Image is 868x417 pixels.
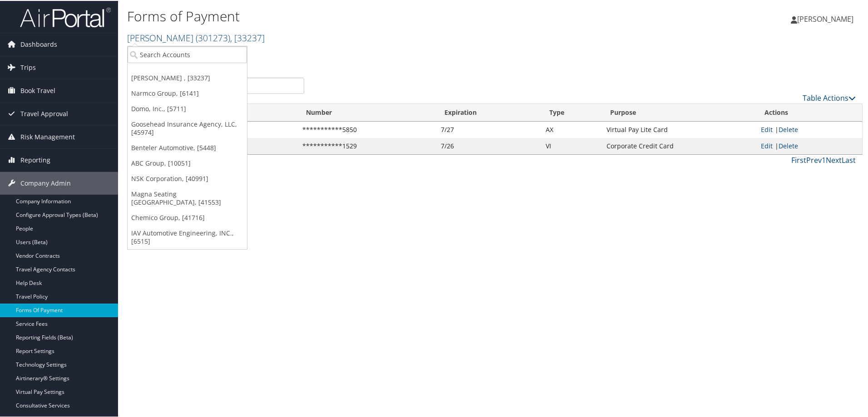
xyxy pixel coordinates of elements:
[822,154,826,164] a: 1
[602,103,757,121] th: Purpose: activate to sort column ascending
[230,31,265,43] span: , [ 33237 ]
[761,124,773,133] a: Edit
[842,154,856,164] a: Last
[20,55,36,78] span: Trips
[20,125,75,147] span: Risk Management
[541,103,602,121] th: Type
[791,154,806,164] a: First
[196,31,230,43] span: ( 301273 )
[128,186,247,209] a: Magna Seating [GEOGRAPHIC_DATA], [41553]
[602,137,757,153] td: Corporate Credit Card
[298,103,436,121] th: Number
[797,13,853,23] span: [PERSON_NAME]
[541,137,602,153] td: VI
[127,6,617,25] h1: Forms of Payment
[756,137,862,153] td: |
[826,154,842,164] a: Next
[20,102,68,124] span: Travel Approval
[791,5,863,32] a: [PERSON_NAME]
[128,100,247,116] a: Domo, Inc., [5711]
[761,141,773,149] a: Edit
[806,154,822,164] a: Prev
[128,139,247,155] a: Benteler Automotive, [5448]
[20,6,111,27] img: airportal-logo.png
[436,103,542,121] th: Expiration: activate to sort column ascending
[128,209,247,225] a: Chemico Group, [41716]
[128,155,247,170] a: ABC Group, [10051]
[127,31,265,43] a: [PERSON_NAME]
[20,32,57,55] span: Dashboards
[20,78,55,101] span: Book Travel
[128,170,247,186] a: NSK Corporation, [40991]
[756,103,862,121] th: Actions
[436,137,542,153] td: 7/26
[436,121,542,137] td: 7/27
[20,171,71,194] span: Company Admin
[128,225,247,248] a: IAV Automotive Engineering, INC., [6515]
[541,121,602,137] td: AX
[602,121,757,137] td: Virtual Pay Lite Card
[779,124,798,133] a: Delete
[128,85,247,100] a: Narmco Group, [6141]
[756,121,862,137] td: |
[128,116,247,139] a: Goosehead Insurance Agency, LLC, [45974]
[779,141,798,149] a: Delete
[128,45,247,62] input: Search Accounts
[20,148,50,171] span: Reporting
[803,92,856,102] a: Table Actions
[128,69,247,85] a: [PERSON_NAME] , [33237]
